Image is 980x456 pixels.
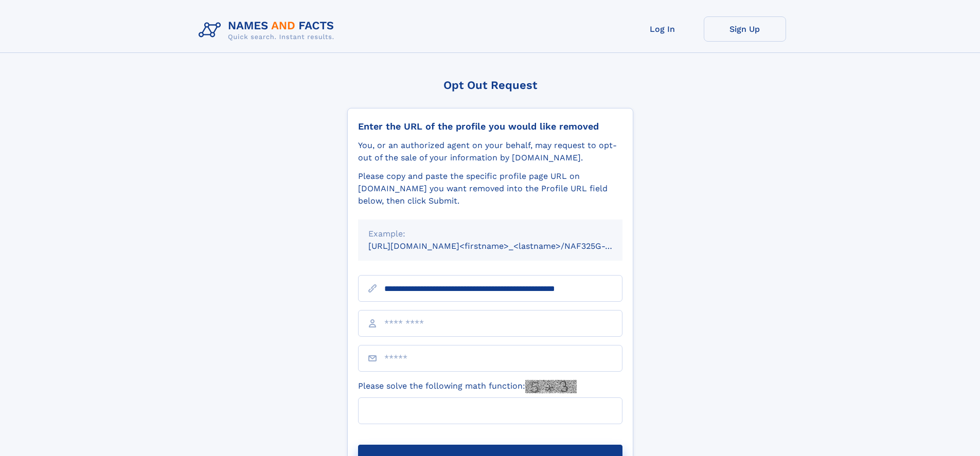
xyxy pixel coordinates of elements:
a: Log In [621,16,704,42]
small: [URL][DOMAIN_NAME]<firstname>_<lastname>/NAF325G-xxxxxxxx [368,241,642,251]
div: Example: [368,228,612,240]
div: Opt Out Request [347,79,633,92]
div: Please copy and paste the specific profile page URL on [DOMAIN_NAME] you want removed into the Pr... [358,170,622,207]
label: Please solve the following math function: [358,380,577,393]
a: Sign Up [704,16,786,42]
div: You, or an authorized agent on your behalf, may request to opt-out of the sale of your informatio... [358,139,622,164]
div: Enter the URL of the profile you would like removed [358,121,622,132]
img: Logo Names and Facts [194,16,343,44]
